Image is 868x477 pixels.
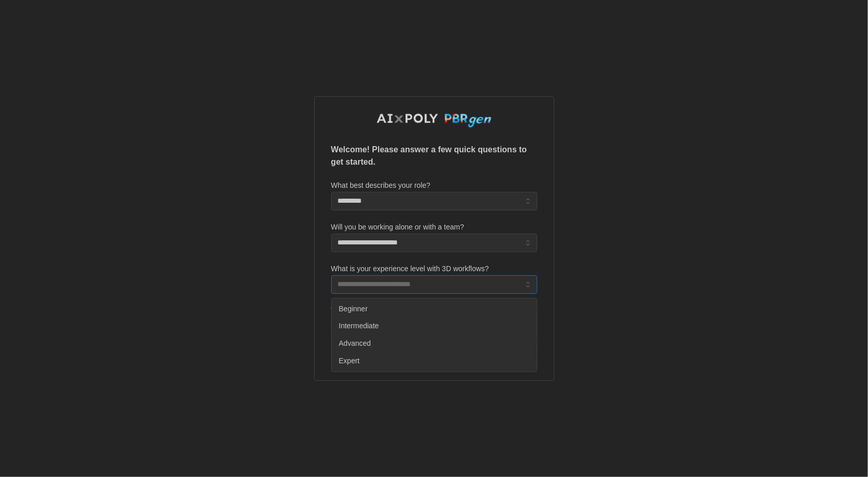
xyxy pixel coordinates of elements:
[331,263,489,275] label: What is your experience level with 3D workflows?
[376,113,492,128] img: AIxPoly PBRgen
[331,144,537,169] p: Welcome! Please answer a few quick questions to get started.
[339,356,360,367] span: Expert
[339,304,368,315] span: Beginner
[331,222,464,233] label: Will you be working alone or with a team?
[339,321,379,332] span: Intermediate
[339,338,371,349] span: Advanced
[331,180,431,191] label: What best describes your role?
